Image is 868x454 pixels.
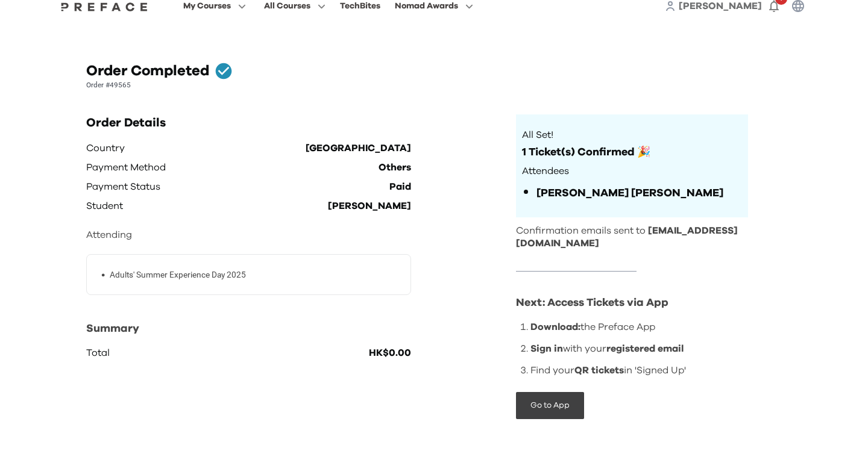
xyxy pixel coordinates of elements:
div: Next: Access Tickets via App [516,293,748,313]
span: • [101,269,105,281]
h2: Order Details [86,114,411,131]
span: Sign in [530,344,563,353]
li: Find your in 'Signed Up' [530,363,748,378]
p: Others [379,158,411,177]
span: [PERSON_NAME] [679,1,762,11]
li: [PERSON_NAME] [PERSON_NAME] [536,182,742,203]
p: Confirmation emails sent to [516,225,748,250]
p: [PERSON_NAME] [328,196,411,216]
li: the Preface App [530,320,748,334]
p: Summary [86,319,411,338]
span: Download: [530,322,580,332]
img: Preface Logo [58,2,151,11]
p: Adults' Summer Experience Day 2025 [110,269,246,281]
button: Go to App [516,392,584,419]
li: with your [530,341,748,356]
p: Attendees [522,165,742,178]
span: [EMAIL_ADDRESS][DOMAIN_NAME] [516,226,738,248]
p: Total [86,343,110,362]
span: registered email [606,344,684,353]
p: Attending [86,225,411,244]
h1: Order Completed [86,61,209,81]
p: Order #49565 [86,81,782,90]
p: All Set! [522,129,742,141]
p: HK$0.00 [369,343,411,362]
p: [GEOGRAPHIC_DATA] [306,138,411,158]
a: Go to App [516,400,584,409]
p: Country [86,138,125,158]
p: Paid [389,177,411,196]
p: Student [86,196,123,216]
p: Payment Status [86,177,160,196]
a: Preface Logo [58,1,151,11]
span: QR tickets [574,365,624,375]
p: 1 Ticket(s) Confirmed 🎉 [522,146,742,160]
p: Payment Method [86,158,166,177]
